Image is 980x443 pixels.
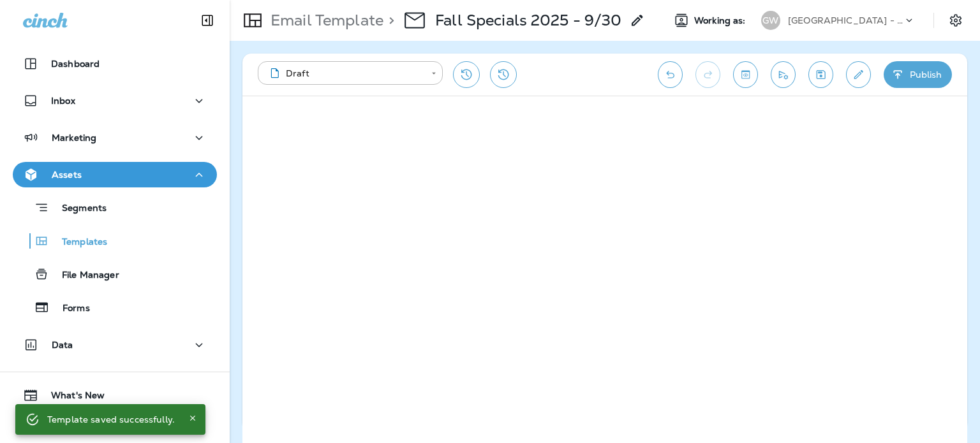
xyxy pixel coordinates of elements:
[13,125,217,150] button: Marketing
[13,382,217,408] button: What's New
[49,270,119,282] p: File Manager
[51,59,100,69] p: Dashboard
[13,332,217,358] button: Data
[13,294,217,321] button: Forms
[771,61,796,88] button: Send test email
[50,303,90,315] p: Forms
[13,261,217,287] button: File Manager
[265,11,383,30] p: Email Template
[453,61,480,88] button: Restore from previous version
[694,15,748,26] span: Working as:
[13,88,217,113] button: Inbox
[658,61,683,88] button: Undo
[51,96,75,106] p: Inbox
[944,9,967,32] button: Settings
[435,11,622,30] p: Fall Specials 2025 - 9/30
[49,203,107,215] p: Segments
[733,61,758,88] button: Toggle preview
[13,51,217,76] button: Dashboard
[189,8,225,33] button: Collapse Sidebar
[13,413,217,439] button: Support
[846,61,871,88] button: Edit details
[490,61,517,88] button: View Changelog
[884,61,952,88] button: Publish
[788,15,903,25] p: [GEOGRAPHIC_DATA] - [GEOGRAPHIC_DATA] | [GEOGRAPHIC_DATA] | [PERSON_NAME]
[38,390,105,405] span: What's New
[808,61,833,88] button: Save
[13,162,217,187] button: Assets
[52,340,73,350] p: Data
[47,408,175,431] div: Template saved successfully.
[267,67,422,80] div: Draft
[52,170,82,180] p: Assets
[49,236,107,249] p: Templates
[13,194,217,221] button: Segments
[13,228,217,254] button: Templates
[383,11,394,30] p: >
[52,133,96,143] p: Marketing
[185,410,200,426] button: Close
[761,11,780,30] div: GW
